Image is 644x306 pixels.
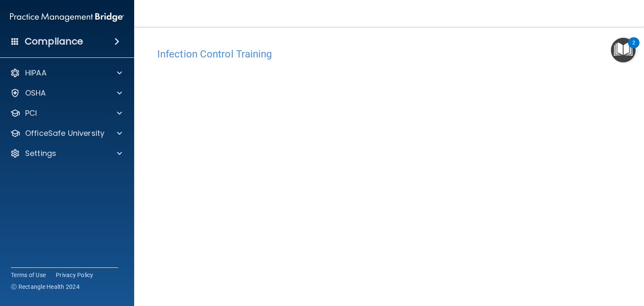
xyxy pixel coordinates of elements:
a: Settings [10,148,122,158]
iframe: Drift Widget Chat Controller [602,252,634,284]
div: 2 [632,43,635,54]
p: OfficeSafe University [25,128,104,138]
a: PCI [10,108,122,118]
a: HIPAA [10,68,122,78]
img: PMB logo [10,9,124,26]
button: Open Resource Center, 2 new notifications [611,38,636,62]
p: HIPAA [25,68,47,78]
p: PCI [25,108,37,118]
a: OSHA [10,88,122,98]
p: Settings [25,148,56,158]
a: OfficeSafe University [10,128,122,138]
p: OSHA [25,88,46,98]
a: Terms of Use [11,271,46,279]
a: Privacy Policy [56,271,93,279]
h4: Compliance [25,36,83,47]
span: Ⓒ Rectangle Health 2024 [11,283,80,291]
h4: Infection Control Training [157,49,621,60]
